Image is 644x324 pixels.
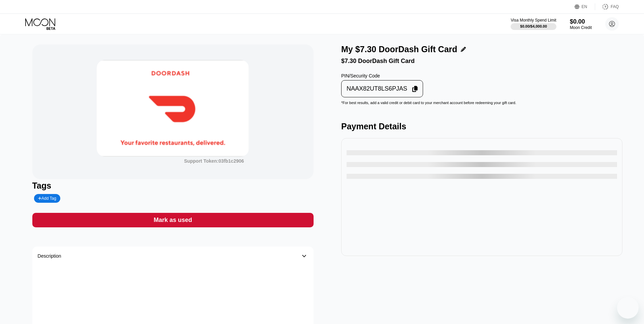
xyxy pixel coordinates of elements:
[341,58,622,65] div: $7.30 DoorDash Gift Card
[570,18,592,25] div: $0.00
[582,4,587,9] div: EN
[595,3,619,10] div: FAQ
[511,18,556,30] div: Visa Monthly Spend Limit$0.00/$4,000.00
[570,25,592,30] div: Moon Credit
[511,18,556,23] div: Visa Monthly Spend Limit
[611,4,619,9] div: FAQ
[34,194,60,203] div: Add Tag
[32,181,314,191] div: Tags
[154,216,192,224] div: Mark as used
[341,73,423,78] div: PIN/Security Code
[575,3,595,10] div: EN
[570,18,592,30] div: $0.00Moon Credit
[341,101,622,105] div: * For best results, add a valid credit or debit card to your merchant account before redeeming yo...
[184,158,244,164] div: Support Token: 03fb1c2906
[347,85,407,93] div: NAAX82UT8LS6PJAS
[38,196,56,201] div: Add Tag
[617,297,639,319] iframe: Button to launch messaging window
[38,253,61,259] div: Description
[341,122,622,131] div: Payment Details
[300,252,308,260] div: 󰅀
[32,213,314,227] div: Mark as used
[341,80,423,97] div: NAAX82UT8LS6PJAS
[341,44,457,54] div: My $7.30 DoorDash Gift Card
[520,24,547,28] div: $0.00 / $4,000.00
[184,158,244,164] div: Support Token:03fb1c2906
